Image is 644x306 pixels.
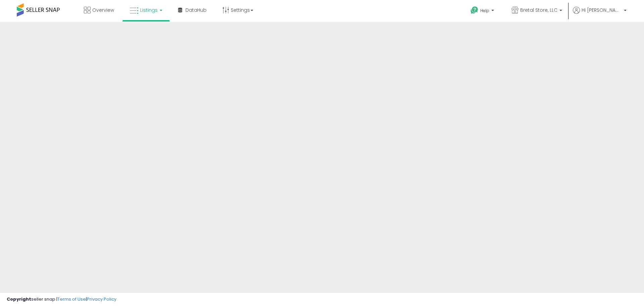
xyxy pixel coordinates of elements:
[7,296,116,303] div: seller snap | |
[140,7,158,13] span: Listings
[87,296,116,302] a: Privacy Policy
[480,8,489,13] span: Help
[520,7,557,13] span: Bretal Store, LLC
[92,7,114,13] span: Overview
[573,7,627,22] a: Hi [PERSON_NAME]
[57,296,86,302] a: Terms of Use
[582,7,622,13] span: Hi [PERSON_NAME]
[465,1,501,22] a: Help
[185,7,207,13] span: DataHub
[7,296,31,302] strong: Copyright
[470,6,479,14] i: Get Help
